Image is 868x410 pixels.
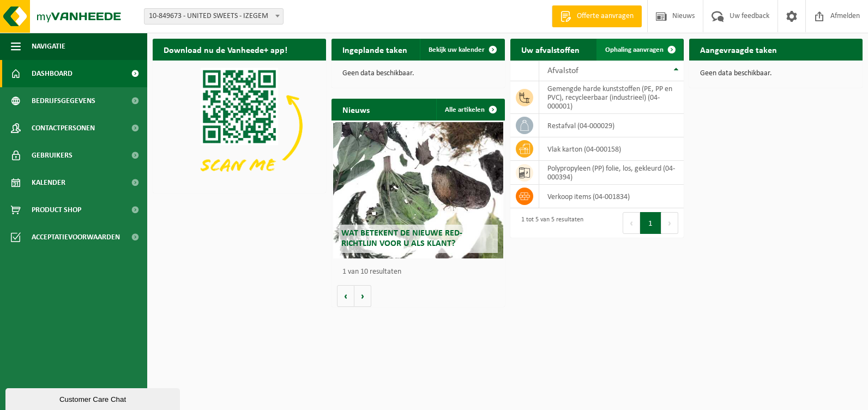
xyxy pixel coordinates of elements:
[689,39,788,60] h2: Aangevraagde taken
[342,70,494,77] p: Geen data beschikbaar.
[516,211,583,235] div: 1 tot 5 van 5 resultaten
[605,46,664,53] span: Ophaling aanvragen
[144,8,284,25] span: 10-849673 - UNITED SWEETS - IZEGEM
[640,212,661,234] button: 1
[539,114,684,137] td: restafval (04-000029)
[331,99,381,120] h2: Nieuws
[342,268,499,276] p: 1 van 10 resultaten
[153,39,298,60] h2: Download nu de Vanheede+ app!
[32,224,120,251] span: Acceptatievoorwaarden
[436,99,504,120] a: Alle artikelen
[5,386,182,410] iframe: chat widget
[510,39,590,60] h2: Uw afvalstoffen
[32,60,73,87] span: Dashboard
[337,285,354,307] button: Vorige
[420,39,504,61] a: Bekijk uw kalender
[661,212,678,234] button: Next
[32,87,95,114] span: Bedrijfsgegevens
[596,39,683,61] a: Ophaling aanvragen
[333,122,503,258] a: Wat betekent de nieuwe RED-richtlijn voor u als klant?
[331,39,418,60] h2: Ingeplande taken
[574,11,636,22] span: Offerte aanvragen
[153,61,326,191] img: Download de VHEPlus App
[539,185,684,208] td: verkoop items (04-001834)
[32,196,81,224] span: Product Shop
[700,70,852,77] p: Geen data beschikbaar.
[552,5,642,27] a: Offerte aanvragen
[341,229,462,248] span: Wat betekent de nieuwe RED-richtlijn voor u als klant?
[32,33,65,60] span: Navigatie
[32,169,65,196] span: Kalender
[539,137,684,161] td: vlak karton (04-000158)
[539,161,684,185] td: polypropyleen (PP) folie, los, gekleurd (04-000394)
[32,142,73,169] span: Gebruikers
[429,46,485,53] span: Bekijk uw kalender
[547,67,578,75] span: Afvalstof
[144,9,283,24] span: 10-849673 - UNITED SWEETS - IZEGEM
[354,285,371,307] button: Volgende
[539,81,684,114] td: gemengde harde kunststoffen (PE, PP en PVC), recycleerbaar (industrieel) (04-000001)
[32,114,95,142] span: Contactpersonen
[623,212,640,234] button: Previous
